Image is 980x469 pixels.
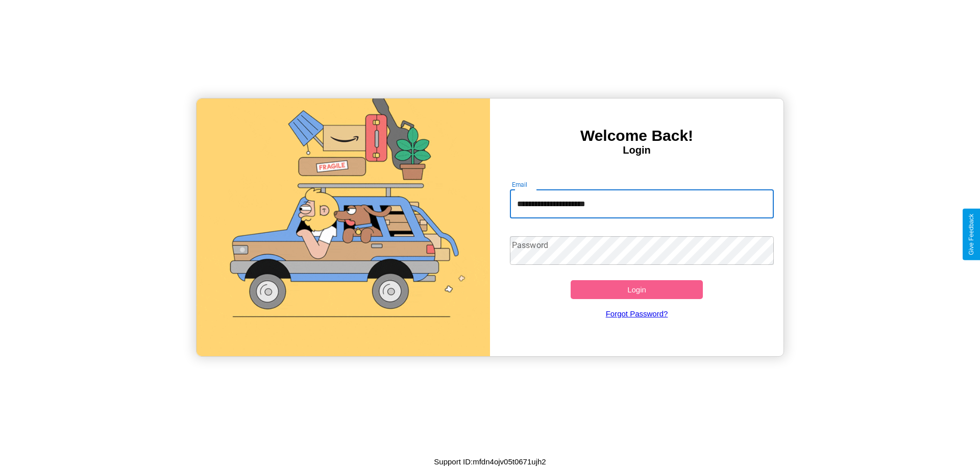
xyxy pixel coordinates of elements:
[512,180,528,189] label: Email
[197,98,490,356] img: gif
[968,214,975,255] div: Give Feedback
[490,144,783,156] h4: Login
[434,455,546,468] p: Support ID: mfdn4ojv05t0671ujh2
[505,299,769,328] a: Forgot Password?
[490,127,783,144] h3: Welcome Back!
[571,280,703,299] button: Login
